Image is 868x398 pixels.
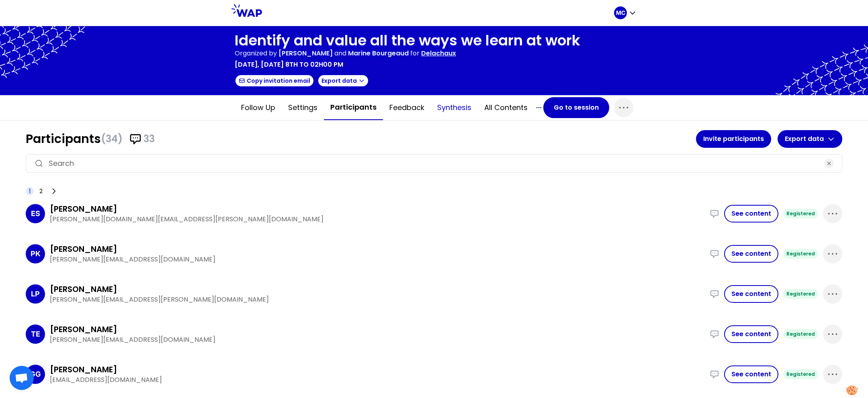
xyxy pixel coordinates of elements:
button: Invite participants [696,130,771,148]
button: All contents [478,96,534,120]
div: Ouvrir le chat [10,366,34,390]
p: GG [30,369,41,380]
span: [PERSON_NAME] [278,49,333,58]
h3: [PERSON_NAME] [50,324,117,335]
button: MC [614,6,637,19]
span: 2 [39,187,43,195]
button: See content [724,365,778,383]
button: See content [724,285,778,303]
p: [PERSON_NAME][DOMAIN_NAME][EMAIL_ADDRESS][PERSON_NAME][DOMAIN_NAME] [50,214,705,224]
button: Follow up [235,96,282,120]
p: [PERSON_NAME][EMAIL_ADDRESS][PERSON_NAME][DOMAIN_NAME] [50,295,705,304]
input: Search [49,158,819,169]
button: Settings [282,96,324,120]
div: Registered [783,249,818,259]
button: See content [724,245,778,263]
h1: Participants [26,132,696,146]
button: Feedback [383,96,431,120]
h3: [PERSON_NAME] [50,284,117,295]
div: Registered [783,329,818,339]
span: 1 [29,187,31,195]
button: Export data [778,130,842,148]
p: LP [31,288,40,300]
p: [EMAIL_ADDRESS][DOMAIN_NAME] [50,375,705,385]
span: 33 [143,133,155,145]
h3: [PERSON_NAME] [50,243,117,255]
button: See content [724,325,778,343]
span: Marine Bourgeaud [348,49,409,58]
span: (34) [101,133,123,145]
p: [PERSON_NAME][EMAIL_ADDRESS][DOMAIN_NAME] [50,255,705,264]
h3: [PERSON_NAME] [50,364,117,375]
h1: Identify and value all the ways we learn at work [235,33,580,49]
p: ES [31,208,40,219]
div: Registered [783,369,818,379]
p: for [410,49,420,58]
p: Organized by [235,49,277,58]
p: [PERSON_NAME][EMAIL_ADDRESS][DOMAIN_NAME] [50,335,705,345]
button: Export data [317,74,369,87]
p: TE [31,329,40,340]
button: Participants [324,95,383,120]
button: Copy invitation email [235,74,314,87]
button: Go to session [543,97,609,118]
div: Registered [783,209,818,218]
p: [DATE], [DATE] 8th to 02h00 pm [235,60,343,69]
p: Delachaux [421,49,456,58]
p: MC [616,9,625,17]
h3: [PERSON_NAME] [50,203,117,214]
p: and [278,49,409,58]
button: See content [724,205,778,222]
p: PK [31,248,41,259]
button: Synthesis [431,96,478,120]
div: Registered [783,289,818,299]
